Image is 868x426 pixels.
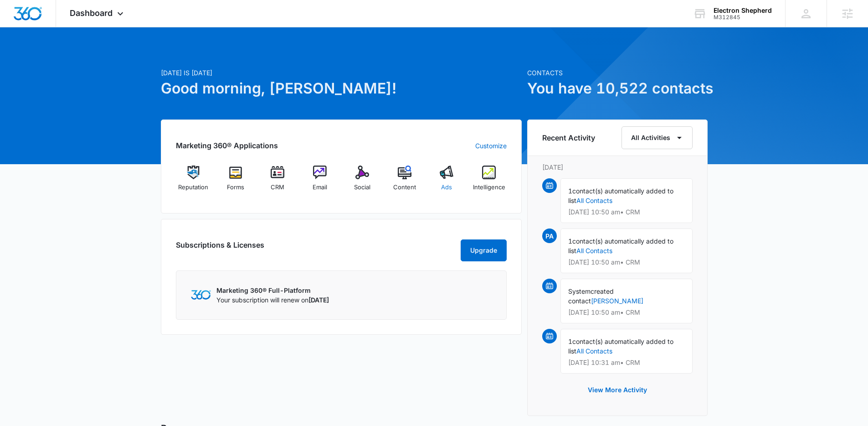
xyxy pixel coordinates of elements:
a: Email [303,166,338,198]
span: contact(s) automatically added to list [568,237,673,255]
a: Reputation [176,166,211,198]
span: Dashboard [70,8,113,18]
p: [DATE] is [DATE] [161,68,522,78]
span: created contact [568,287,614,305]
span: Reputation [178,183,208,192]
span: Email [313,183,327,192]
button: View More Activity [579,379,656,401]
a: All Contacts [576,247,612,255]
span: 1 [568,187,572,195]
p: [DATE] [542,162,693,172]
span: 1 [568,338,572,345]
a: All Contacts [576,347,612,355]
span: Ads [441,183,452,192]
img: Marketing 360 Logo [191,290,211,300]
span: Content [393,183,416,192]
div: account name [714,7,772,14]
span: Forms [227,183,244,192]
h6: Recent Activity [542,132,595,143]
a: Forms [218,166,253,198]
span: 1 [568,237,572,245]
p: Contacts [527,68,708,78]
a: Intelligence [472,166,507,198]
div: account id [714,14,772,21]
span: contact(s) automatically added to list [568,338,673,355]
span: System [568,287,591,295]
span: PA [542,229,557,243]
span: [DATE] [308,296,329,304]
a: Social [345,166,380,198]
button: Upgrade [461,239,507,261]
span: CRM [271,183,284,192]
h2: Subscriptions & Licenses [176,239,264,258]
a: All Contacts [576,197,612,204]
a: Content [387,166,422,198]
a: Ads [429,166,464,198]
p: [DATE] 10:50 am • CRM [568,309,685,316]
span: Intelligence [473,183,505,192]
p: [DATE] 10:31 am • CRM [568,359,685,366]
a: [PERSON_NAME] [591,297,643,305]
p: [DATE] 10:50 am • CRM [568,259,685,265]
h2: Marketing 360® Applications [176,140,278,151]
span: contact(s) automatically added to list [568,187,673,204]
h1: You have 10,522 contacts [527,78,708,99]
p: Marketing 360® Full-Platform [216,286,329,295]
a: Customize [475,141,507,151]
button: All Activities [621,126,693,149]
h1: Good morning, [PERSON_NAME]! [161,78,522,99]
span: Social [354,183,370,192]
a: CRM [260,166,295,198]
p: [DATE] 10:50 am • CRM [568,209,685,215]
p: Your subscription will renew on [216,295,329,305]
